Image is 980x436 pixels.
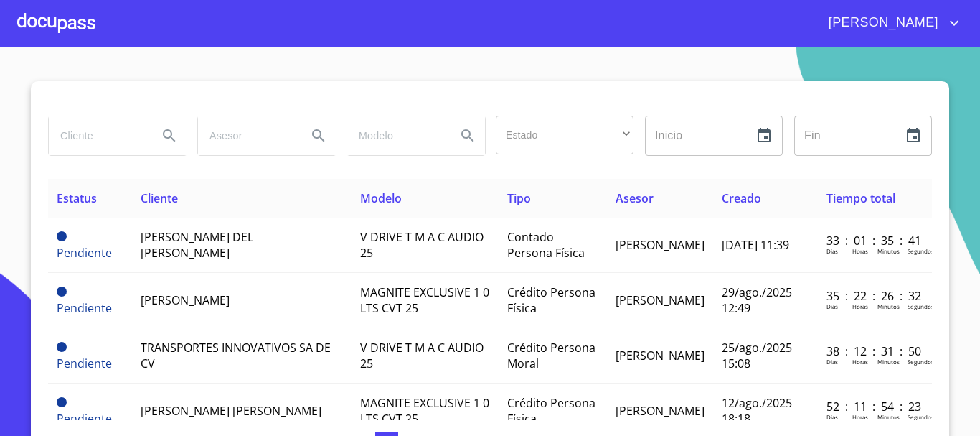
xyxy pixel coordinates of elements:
[507,190,531,206] span: Tipo
[57,397,67,407] span: Pendiente
[360,395,489,427] span: MAGNITE EXCLUSIVE 1 0 LTS CVT 25
[360,284,489,316] span: MAGNITE EXCLUSIVE 1 0 LTS CVT 25
[49,116,146,155] input: search
[152,119,187,153] button: Search
[141,292,230,308] span: [PERSON_NAME]
[141,229,253,261] span: [PERSON_NAME] DEL [PERSON_NAME]
[722,190,761,206] span: Creado
[722,284,792,316] span: 29/ago./2025 12:49
[57,231,67,241] span: Pendiente
[57,356,112,371] span: Pendiente
[507,284,595,316] span: Crédito Persona Física
[818,11,963,34] button: account of current user
[826,343,923,359] p: 38 : 12 : 31 : 50
[360,340,484,371] span: V DRIVE T M A C AUDIO 25
[57,411,112,427] span: Pendiente
[908,413,934,421] p: Segundos
[360,190,402,206] span: Modelo
[57,190,97,206] span: Estatus
[852,413,868,421] p: Horas
[507,395,595,427] span: Crédito Persona Física
[826,233,923,249] p: 33 : 01 : 35 : 41
[908,247,934,255] p: Segundos
[852,247,868,255] p: Horas
[616,190,654,206] span: Asesor
[347,116,445,155] input: search
[818,11,946,34] span: [PERSON_NAME]
[826,399,923,414] p: 52 : 11 : 54 : 23
[507,340,595,371] span: Crédito Persona Moral
[616,403,705,419] span: [PERSON_NAME]
[852,358,868,366] p: Horas
[826,358,838,366] p: Dias
[360,229,484,261] span: V DRIVE T M A C AUDIO 25
[722,340,792,371] span: 25/ago./2025 15:08
[826,247,838,255] p: Dias
[616,292,705,308] span: [PERSON_NAME]
[877,302,900,310] p: Minutos
[826,190,895,206] span: Tiempo total
[852,302,868,310] p: Horas
[722,237,789,253] span: [DATE] 11:39
[141,340,331,371] span: TRANSPORTES INNOVATIVOS SA DE CV
[57,300,112,316] span: Pendiente
[826,288,923,304] p: 35 : 22 : 26 : 32
[826,302,838,310] p: Dias
[141,403,321,419] span: [PERSON_NAME] [PERSON_NAME]
[451,119,485,153] button: Search
[877,358,900,366] p: Minutos
[507,229,585,261] span: Contado Persona Física
[57,245,112,261] span: Pendiente
[722,395,792,427] span: 12/ago./2025 18:18
[616,237,705,253] span: [PERSON_NAME]
[877,413,900,421] p: Minutos
[616,348,705,363] span: [PERSON_NAME]
[908,302,934,310] p: Segundos
[496,116,633,154] div: ​
[877,247,900,255] p: Minutos
[301,119,336,153] button: Search
[57,342,67,352] span: Pendiente
[826,413,838,421] p: Dias
[57,287,67,297] span: Pendiente
[141,190,178,206] span: Cliente
[908,358,934,366] p: Segundos
[198,116,296,155] input: search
